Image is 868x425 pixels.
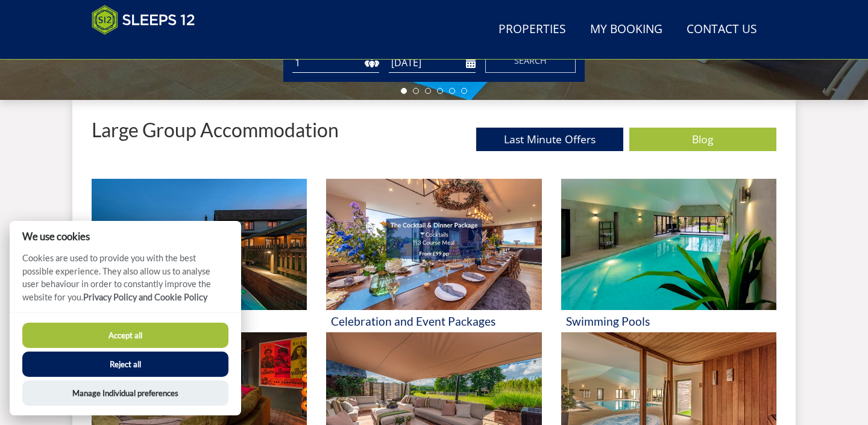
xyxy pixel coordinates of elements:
a: Last Minute Offers [476,128,623,151]
h2: We use cookies [10,231,241,242]
span: Search [514,55,547,66]
a: Contact Us [682,16,762,43]
button: Accept all [22,323,228,348]
iframe: Customer reviews powered by Trustpilot [86,42,212,52]
a: Blog [629,128,776,151]
p: Large Group Accommodation [92,119,339,140]
a: 'Celebration and Event Packages' - Large Group Accommodation Holiday Ideas Celebration and Event ... [326,179,541,332]
input: Arrival Date [389,53,476,73]
img: 'Swimming Pools' - Large Group Accommodation Holiday Ideas [561,179,776,310]
img: Sleeps 12 [92,5,195,35]
a: 'Hot Tubs' - Large Group Accommodation Holiday Ideas Hot Tubs [92,179,307,332]
a: Privacy Policy and Cookie Policy [83,292,207,302]
button: Reject all [22,352,228,377]
a: Properties [494,16,571,43]
h3: Celebration and Event Packages [331,315,536,327]
button: Manage Individual preferences [22,380,228,406]
h3: Swimming Pools [566,315,772,327]
button: Search [485,49,576,73]
img: 'Celebration and Event Packages' - Large Group Accommodation Holiday Ideas [326,179,541,310]
p: Cookies are used to provide you with the best possible experience. They also allow us to analyse ... [10,252,241,312]
img: 'Hot Tubs' - Large Group Accommodation Holiday Ideas [92,179,307,310]
a: 'Swimming Pools' - Large Group Accommodation Holiday Ideas Swimming Pools [561,179,776,332]
a: My Booking [585,16,667,43]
